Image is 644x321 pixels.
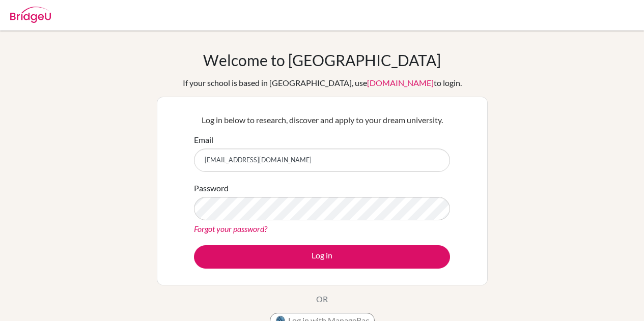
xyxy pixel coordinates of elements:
[194,134,213,146] label: Email
[183,77,462,89] div: If your school is based in [GEOGRAPHIC_DATA], use to login.
[194,224,267,234] a: Forgot your password?
[367,78,434,87] a: [DOMAIN_NAME]
[10,7,51,23] img: Bridge-U
[194,114,450,126] p: Log in below to research, discover and apply to your dream university.
[194,245,450,269] button: Log in
[203,51,441,69] h1: Welcome to [GEOGRAPHIC_DATA]
[194,182,229,194] label: Password
[316,293,328,305] p: OR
